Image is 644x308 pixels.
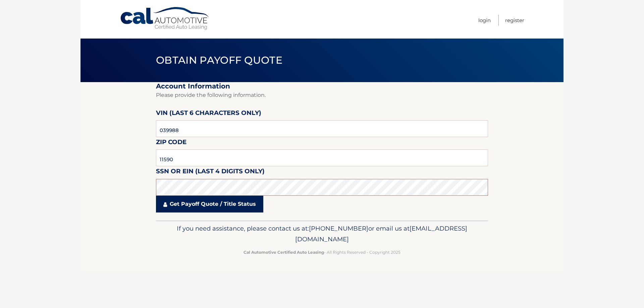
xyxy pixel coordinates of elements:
[309,225,368,232] span: [PHONE_NUMBER]
[156,196,263,212] a: Get Payoff Quote / Title Status
[156,108,261,120] label: VIN (last 6 characters only)
[160,223,484,245] p: If you need assistance, please contact us at: or email us at
[478,15,491,26] a: Login
[120,7,210,30] a: Cal Automotive
[244,250,324,255] strong: Cal Automotive Certified Auto Leasing
[505,15,524,26] a: Register
[156,54,282,66] span: Obtain Payoff Quote
[156,166,265,179] label: SSN or EIN (last 4 digits only)
[160,249,484,256] p: - All Rights Reserved - Copyright 2025
[156,90,488,100] p: Please provide the following information.
[156,82,488,90] h2: Account Information
[156,137,186,149] label: Zip Code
